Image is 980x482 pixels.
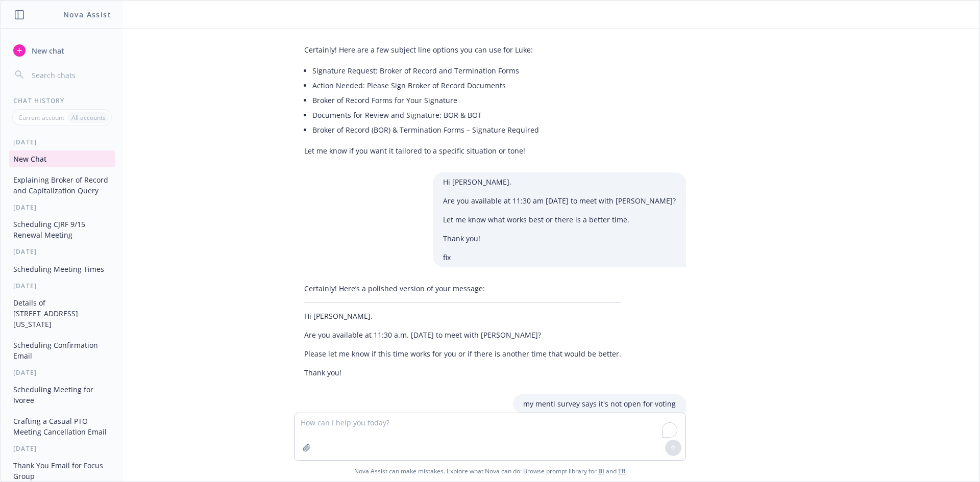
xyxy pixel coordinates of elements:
li: Signature Request: Broker of Record and Termination Forms [312,63,539,78]
div: [DATE] [1,368,123,377]
input: Search chats [30,68,111,82]
div: [DATE] [1,203,123,212]
p: fix [443,252,676,263]
a: BI [598,467,604,475]
li: Broker of Record Forms for Your Signature [312,93,539,108]
button: Crafting a Casual PTO Meeting Cancellation Email [9,413,115,440]
p: Hi [PERSON_NAME], [443,176,676,187]
button: Details of [STREET_ADDRESS][US_STATE] [9,294,115,333]
div: Chat History [1,96,123,105]
li: Documents for Review and Signature: BOR & BOT [312,108,539,122]
p: Hi [PERSON_NAME], [304,311,621,321]
button: Scheduling CJRF 9/15 Renewal Meeting [9,216,115,243]
button: Explaining Broker of Record and Capitalization Query [9,171,115,199]
p: Thank you! [443,233,676,244]
button: New chat [9,41,115,60]
button: New Chat [9,150,115,167]
button: Scheduling Meeting Times [9,261,115,277]
div: [DATE] [1,247,123,256]
p: All accounts [71,113,106,122]
p: Certainly! Here are a few subject line options you can use for Luke: [304,44,539,55]
p: Thank you! [304,367,621,378]
li: Broker of Record (BOR) & Termination Forms – Signature Required [312,122,539,137]
a: TR [618,467,626,475]
button: Scheduling Meeting for Ivoree [9,381,115,409]
span: Nova Assist can make mistakes. Explore what Nova can do: Browse prompt library for and [5,461,975,481]
div: [DATE] [1,444,123,453]
h1: Nova Assist [63,9,111,20]
textarea: To enrich screen reader interactions, please activate Accessibility in Grammarly extension settings [295,413,685,460]
p: Are you available at 11:30 a.m. [DATE] to meet with [PERSON_NAME]? [304,329,621,340]
p: Are you available at 11:30 am [DATE] to meet with [PERSON_NAME]? [443,195,676,206]
li: Action Needed: Please Sign Broker of Record Documents [312,78,539,93]
p: Let me know what works best or there is a better time. [443,214,676,225]
p: Certainly! Here’s a polished version of your message: [304,283,621,294]
div: [DATE] [1,282,123,290]
span: New chat [30,45,64,56]
p: Let me know if you want it tailored to a specific situation or tone! [304,145,539,156]
p: my menti survey says it's not open for voting [523,398,676,409]
p: Please let me know if this time works for you or if there is another time that would be better. [304,348,621,359]
p: Current account [18,113,64,122]
button: Scheduling Confirmation Email [9,337,115,364]
div: [DATE] [1,138,123,146]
